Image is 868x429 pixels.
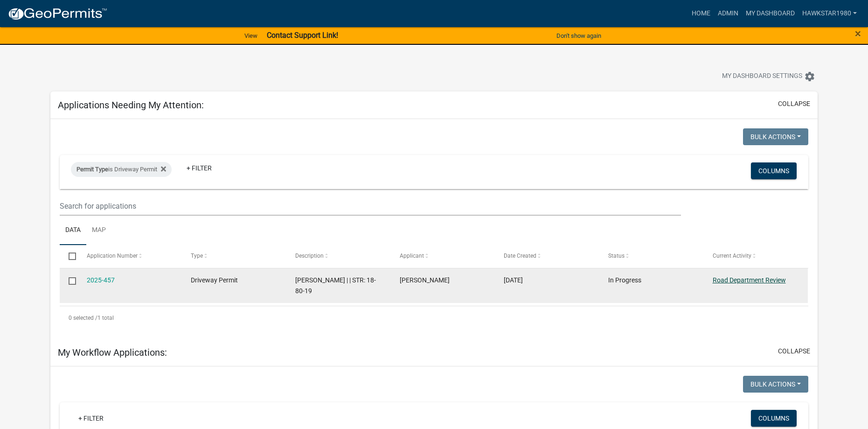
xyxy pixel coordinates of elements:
[722,71,802,82] span: My Dashboard Settings
[742,5,799,22] a: My Dashboard
[778,346,810,356] button: collapse
[804,71,815,82] i: settings
[714,5,742,22] a: Admin
[71,162,172,177] div: is Driveway Permit
[778,99,810,109] button: collapse
[743,376,808,393] button: Bulk Actions
[855,28,861,39] button: Close
[60,216,86,246] a: Data
[390,245,495,267] datatable-header-cell: Applicant
[286,245,391,267] datatable-header-cell: Description
[504,253,536,259] span: Date Created
[182,245,286,267] datatable-header-cell: Type
[58,99,204,111] h5: Applications Needing My Attention:
[504,276,523,284] span: 09/18/2025
[87,276,115,284] a: 2025-457
[608,276,641,284] span: In Progress
[400,253,424,259] span: Applicant
[50,119,818,339] div: collapse
[60,245,77,267] datatable-header-cell: Select
[60,306,808,330] div: 1 total
[751,410,797,427] button: Columns
[799,5,861,22] a: Hawkstar1980
[855,27,861,40] span: ×
[191,253,203,259] span: Type
[553,28,605,43] button: Don't show again
[400,276,450,284] span: Larry Benda
[191,276,238,284] span: Driveway Permit
[86,216,111,246] a: Map
[703,245,808,267] datatable-header-cell: Current Activity
[295,253,324,259] span: Description
[77,245,182,267] datatable-header-cell: Application Number
[58,347,167,358] h5: My Workflow Applications:
[688,5,714,22] a: Home
[713,253,751,259] span: Current Activity
[267,31,338,40] strong: Contact Support Link!
[295,276,376,295] span: Larry Benda | | STR: 18-80-19
[241,28,261,43] a: View
[87,253,138,259] span: Application Number
[715,67,823,85] button: My Dashboard Settingssettings
[179,160,219,176] a: + Filter
[751,162,797,179] button: Columns
[608,253,625,259] span: Status
[599,245,704,267] datatable-header-cell: Status
[69,315,97,321] span: 0 selected /
[76,166,108,173] span: Permit Type
[713,276,786,284] a: Road Department Review
[495,245,599,267] datatable-header-cell: Date Created
[60,197,681,216] input: Search for applications
[743,128,808,145] button: Bulk Actions
[71,410,111,427] a: + Filter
